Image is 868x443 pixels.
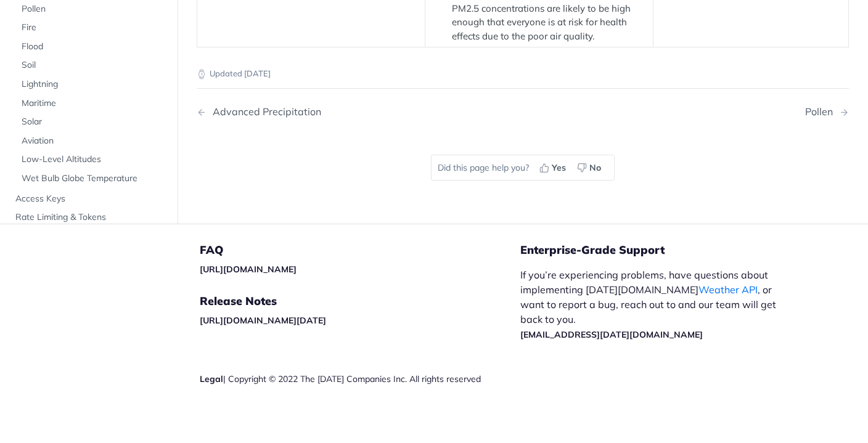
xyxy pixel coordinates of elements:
[197,68,849,80] p: Updated [DATE]
[805,106,849,118] a: Next Page: Pollen
[15,169,168,188] a: Wet Bulb Globe Temperature
[22,135,165,147] span: Aviation
[200,264,297,275] a: [URL][DOMAIN_NAME]
[22,41,165,53] span: Flood
[520,243,809,258] h5: Enterprise-Grade Support
[15,132,168,150] a: Aviation
[589,161,601,174] span: No
[22,173,165,185] span: Wet Bulb Globe Temperature
[552,161,566,174] span: Yes
[207,106,321,118] div: Advanced Precipitation
[22,22,165,34] span: Fire
[805,106,839,118] div: Pollen
[197,106,476,118] a: Previous Page: Advanced Precipitation
[520,267,789,341] p: If you’re experiencing problems, have questions about implementing [DATE][DOMAIN_NAME] , or want ...
[520,329,703,340] a: [EMAIL_ADDRESS][DATE][DOMAIN_NAME]
[22,60,165,72] span: Soil
[22,78,165,91] span: Lightning
[200,294,520,309] h5: Release Notes
[15,75,168,94] a: Lightning
[22,97,165,110] span: Maritime
[15,57,168,75] a: Soil
[15,38,168,56] a: Flood
[15,151,168,169] a: Low-Level Altitudes
[15,94,168,113] a: Maritime
[573,158,608,177] button: No
[197,94,849,130] nav: Pagination Controls
[200,315,326,326] a: [URL][DOMAIN_NAME][DATE]
[15,18,168,37] a: Fire
[15,113,168,131] a: Solar
[431,155,615,181] div: Did this page help you?
[698,283,758,296] a: Weather API
[535,158,573,177] button: Yes
[22,154,165,166] span: Low-Level Altitudes
[200,243,520,258] h5: FAQ
[22,3,165,15] span: Pollen
[9,190,168,208] a: Access Keys
[15,211,165,224] span: Rate Limiting & Tokens
[15,193,165,205] span: Access Keys
[9,208,168,227] a: Rate Limiting & Tokens
[22,116,165,128] span: Solar
[200,373,520,385] div: | Copyright © 2022 The [DATE] Companies Inc. All rights reserved
[200,373,223,384] a: Legal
